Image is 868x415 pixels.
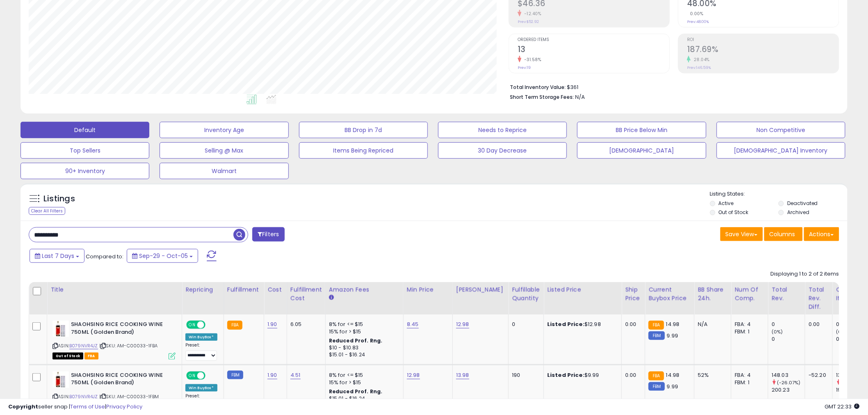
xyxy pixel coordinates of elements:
small: -31.58% [521,57,541,63]
b: Listed Price: [547,320,585,328]
small: FBM [649,382,665,391]
div: Min Price [407,285,449,294]
b: Total Inventory Value: [510,84,566,91]
a: 8.45 [407,320,419,328]
small: Amazon Fees. [329,294,334,301]
div: 0.00 [625,321,639,328]
strong: Copyright [8,403,38,410]
label: Active [719,200,734,207]
div: seller snap | | [8,403,142,411]
span: 14.98 [666,371,680,379]
div: Total Rev. Diff. [809,285,829,311]
button: Sep-29 - Oct-05 [127,249,198,263]
button: Top Sellers [21,142,149,159]
small: -12.40% [521,11,541,17]
span: Ordered Items [518,38,669,42]
span: OFF [204,372,217,379]
b: Reduced Prof. Rng. [329,388,383,395]
span: 9.99 [667,332,678,340]
div: ASIN: [53,321,176,359]
small: FBA [227,321,242,330]
div: 0.00 [625,372,639,379]
span: Columns [770,230,795,238]
div: 8% for <= $15 [329,372,397,379]
span: Last 7 Days [42,252,74,260]
div: 6.05 [290,321,319,328]
small: 0.00% [687,11,704,17]
button: Needs to Reprice [438,122,567,138]
span: Sep-29 - Oct-05 [139,252,188,260]
div: FBM: 1 [735,379,762,386]
a: 1.90 [267,371,277,379]
a: Privacy Policy [106,403,142,410]
div: $15.01 - $16.24 [329,351,397,358]
div: 0 [512,321,537,328]
div: 200.23 [772,386,805,394]
div: Win BuyBox * [185,333,217,341]
div: Repricing [185,285,220,294]
div: 15% for > $15 [329,379,397,386]
button: BB Drop in 7d [299,122,428,138]
b: Listed Price: [547,371,585,379]
span: Compared to: [86,253,123,260]
span: 9.99 [667,383,678,390]
div: Fulfillment [227,285,260,294]
div: Num of Comp. [735,285,765,303]
h2: 13 [518,45,669,56]
span: FBA [85,353,98,360]
div: 52% [698,372,725,379]
button: [DEMOGRAPHIC_DATA] [577,142,706,159]
a: Terms of Use [70,403,105,410]
button: Walmart [160,163,288,179]
div: 0 [772,321,805,328]
div: Amazon Fees [329,285,400,294]
small: Prev: 146.59% [687,65,711,70]
button: Default [21,122,149,138]
div: 0.00 [809,321,826,328]
div: Preset: [185,342,217,361]
a: B079NVR4JZ [69,342,98,349]
p: Listing States: [710,190,847,198]
button: Save View [720,227,763,241]
div: N/A [698,321,725,328]
div: 148.03 [772,372,805,379]
div: FBA: 4 [735,372,762,379]
button: Last 7 Days [30,249,85,263]
h2: 187.69% [687,45,839,56]
div: $9.99 [547,372,615,379]
small: (0%) [836,328,847,335]
div: Fulfillment Cost [290,285,322,303]
span: 2025-10-14 22:33 GMT [825,403,860,410]
span: All listings that are currently out of stock and unavailable for purchase on Amazon [53,353,83,360]
span: 14.98 [666,320,680,328]
div: Win BuyBox * [185,384,217,392]
button: Inventory Age [160,122,288,138]
button: Selling @ Max [160,142,288,159]
h5: Listings [43,193,75,205]
div: 8% for <= $15 [329,321,397,328]
button: Items Being Repriced [299,142,428,159]
button: Columns [764,227,803,241]
div: Clear All Filters [29,207,65,215]
div: FBM: 1 [735,328,762,335]
div: Current Buybox Price [649,285,691,303]
button: 90+ Inventory [21,163,149,179]
div: $12.98 [547,321,615,328]
span: ON [187,322,197,328]
label: Archived [787,209,809,216]
span: ON [187,372,197,379]
button: Non Competitive [717,122,845,138]
div: Displaying 1 to 2 of 2 items [771,270,839,278]
div: Ship Price [625,285,642,303]
b: Short Term Storage Fees: [510,93,574,100]
span: OFF [204,322,217,328]
small: Prev: $52.92 [518,19,539,24]
div: Cost [267,285,283,294]
button: Actions [804,227,839,241]
small: 28.04% [691,57,710,63]
button: 30 Day Decrease [438,142,567,159]
div: BB Share 24h. [698,285,728,303]
div: 190 [512,372,537,379]
div: -52.20 [809,372,826,379]
div: Listed Price [547,285,618,294]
